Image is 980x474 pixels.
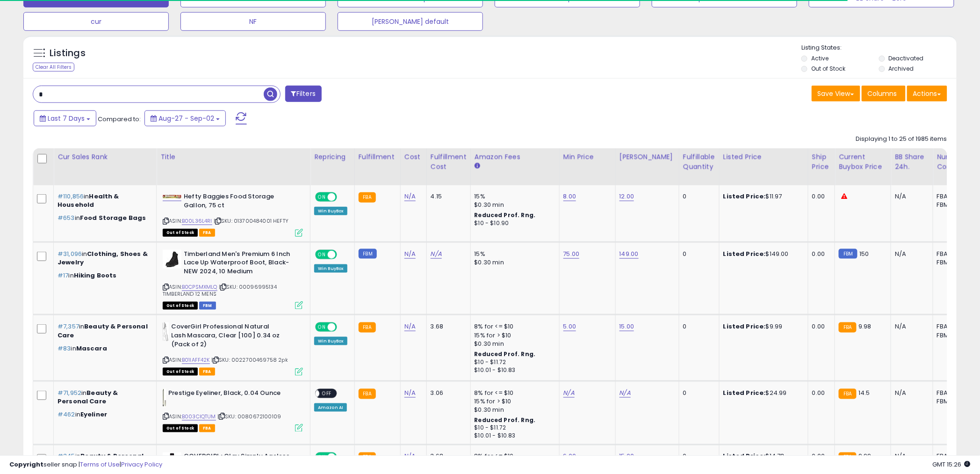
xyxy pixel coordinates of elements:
button: Columns [862,86,906,102]
span: 9.98 [859,322,872,331]
a: 5.00 [563,322,576,331]
a: Privacy Policy [121,460,162,469]
div: Fulfillment Cost [431,152,467,172]
button: [PERSON_NAME] default [338,12,483,31]
span: Compared to: [98,115,141,124]
a: N/A [404,249,416,259]
div: N/A [895,192,926,201]
span: ON [316,323,328,331]
img: 41RPq1KbzIL._SL40_.jpg [163,195,181,198]
span: OFF [336,193,351,201]
a: N/A [563,388,575,398]
div: FBA: 5 [937,192,968,201]
a: N/A [620,388,631,398]
div: FBM: 4 [937,331,968,340]
span: 150 [860,249,869,258]
div: 0.00 [812,192,828,201]
small: FBM [359,249,377,259]
button: Aug-27 - Sep-02 [144,110,226,126]
p: in [58,214,149,222]
b: CoverGirl Professional Natural Lash Mascara, Clear [100] 0.34 oz (Pack of 2) [171,322,285,351]
a: N/A [431,249,442,259]
div: 15% for > $10 [475,331,552,340]
div: 15% [475,250,552,258]
label: Deactivated [889,54,924,62]
span: #17 [58,271,68,280]
span: | SKU: 00096995134 TIMBERLAND 12 MENS [163,283,277,297]
p: Listing States: [801,44,957,52]
span: FBA [199,229,215,237]
a: B01IAFF42K [182,356,210,364]
small: FBA [839,322,856,333]
a: N/A [404,388,416,398]
b: Hefty Baggies Food Storage Gallon, 75 ct [184,192,297,212]
span: All listings that are currently out of stock and unavailable for purchase on Amazon [163,368,198,376]
div: 0 [683,389,712,397]
div: $10 - $10.90 [475,219,552,227]
div: FBM: n/a [937,397,968,406]
span: | SKU: 013700484001 HEFTY [214,217,288,225]
a: Terms of Use [80,460,120,469]
div: ASIN: [163,192,303,236]
label: Out of Stock [811,65,845,73]
div: $10.01 - $10.83 [475,366,552,374]
img: 31lJUYZi8zL._SL40_.jpg [163,322,169,341]
p: in [58,250,149,267]
div: $0.30 min [475,406,552,414]
b: Listed Price: [723,322,766,331]
div: $9.99 [723,322,801,331]
span: Clothing, Shoes & Jewelry [58,249,148,267]
span: OFF [319,389,334,397]
div: FBA: n/a [937,389,968,397]
div: 0.00 [812,322,828,331]
span: All listings that are currently out of stock and unavailable for purchase on Amazon [163,229,198,237]
div: $10 - $11.72 [475,424,552,432]
a: B0CPSMXMLQ [182,283,217,291]
span: Beauty & Personal Care [58,322,148,339]
div: Win BuyBox [314,207,347,215]
div: Clear All Filters [33,63,74,72]
a: 8.00 [563,192,576,201]
p: in [58,322,149,339]
span: FBA [199,424,215,432]
button: Filters [285,86,322,102]
button: cur [23,12,169,31]
div: Amazon Fees [475,152,555,162]
span: Hiking Boots [74,271,117,280]
span: FBA [199,368,215,376]
a: 75.00 [563,249,580,259]
button: Save View [812,86,860,102]
div: Current Buybox Price [839,152,887,172]
div: Title [160,152,306,162]
div: 3.68 [431,322,463,331]
div: FBM: 1 [937,258,968,267]
span: ON [316,193,328,201]
small: Amazon Fees. [475,162,480,170]
div: 0 [683,250,712,258]
button: Actions [907,86,947,102]
div: 0.00 [812,250,828,258]
div: FBA: 2 [937,250,968,258]
div: $0.30 min [475,340,552,348]
div: $10.01 - $10.83 [475,432,552,440]
span: #462 [58,410,75,419]
button: NF [180,12,326,31]
div: Fulfillable Quantity [683,152,715,172]
span: Mascara [76,344,107,353]
span: #653 [58,213,75,222]
a: N/A [404,322,416,331]
p: in [58,271,149,280]
a: B003CIQTUM [182,413,216,421]
div: Amazon AI [314,403,347,412]
span: Eyeliner [80,410,107,419]
b: Reduced Prof. Rng. [475,350,536,358]
div: Cur Sales Rank [58,152,152,162]
div: FBA: 0 [937,322,968,331]
b: Listed Price: [723,249,766,258]
span: ON [316,250,328,258]
span: Food Storage Bags [80,213,146,222]
div: 3.06 [431,389,463,397]
div: N/A [895,250,926,258]
p: in [58,410,149,419]
label: Active [811,54,829,62]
